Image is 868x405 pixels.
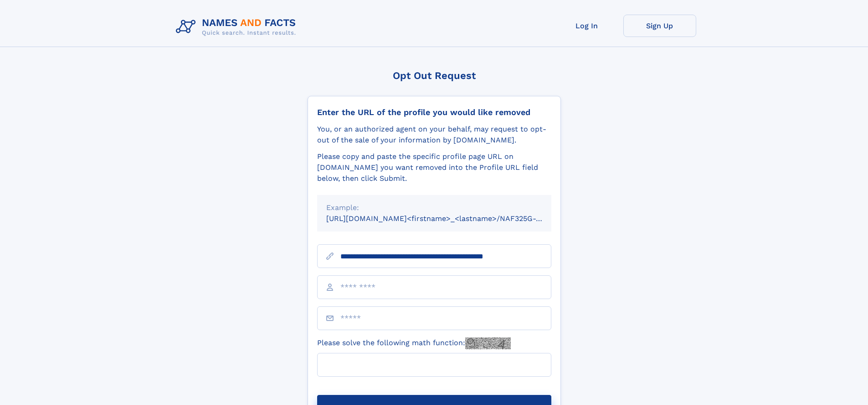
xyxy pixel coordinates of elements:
a: Log In [550,15,623,37]
div: Enter the URL of the profile you would like removed [317,107,551,117]
label: Please solve the following math function: [317,337,511,349]
div: Please copy and paste the specific profile page URL on [DOMAIN_NAME] you want removed into the Pr... [317,151,551,184]
div: Example: [326,202,542,213]
small: [URL][DOMAIN_NAME]<firstname>_<lastname>/NAF325G-xxxxxxxx [326,214,569,223]
div: Opt Out Request [308,70,561,81]
a: Sign Up [623,15,696,37]
div: You, or an authorized agent on your behalf, may request to opt-out of the sale of your informatio... [317,124,551,146]
img: Logo Names and Facts [172,15,303,39]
